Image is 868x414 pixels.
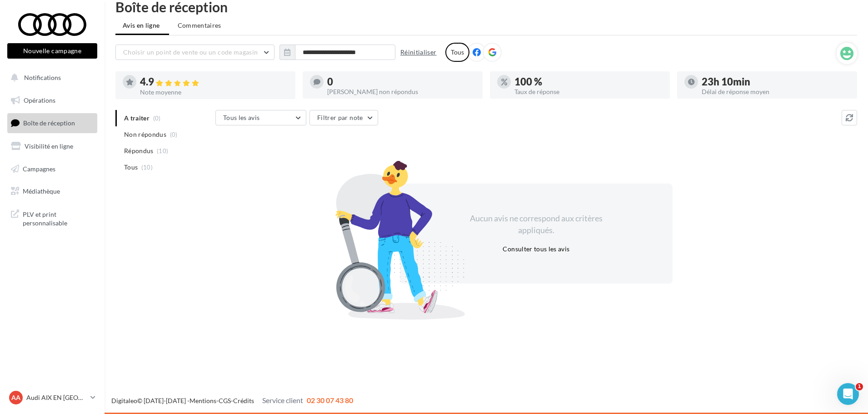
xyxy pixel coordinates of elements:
span: Répondus [124,146,154,155]
span: Commentaires [178,21,221,30]
div: 0 [327,77,475,87]
div: 23h 10min [702,77,850,87]
a: Médiathèque [5,182,99,201]
span: Tous les avis [223,114,260,121]
a: AA Audi AIX EN [GEOGRAPHIC_DATA] [7,389,97,406]
a: Boîte de réception [5,113,99,133]
span: Boîte de réception [23,119,75,127]
button: Réinitialiser [397,47,440,58]
div: Aucun avis ne correspond aux critères appliqués. [458,213,614,236]
a: PLV et print personnalisable [5,205,99,231]
a: Crédits [233,397,254,404]
span: 1 [856,383,863,390]
span: © [DATE]-[DATE] - - - [111,397,353,404]
span: Visibilité en ligne [25,142,73,150]
p: Audi AIX EN [GEOGRAPHIC_DATA] [26,393,87,402]
span: Non répondus [124,130,166,139]
div: 4.9 [140,77,288,87]
span: Campagnes [23,165,55,172]
span: Tous [124,163,138,172]
span: Opérations [24,96,55,104]
button: Tous les avis [215,110,306,125]
span: 02 30 07 43 80 [307,396,353,404]
span: (0) [170,131,178,138]
span: (10) [141,164,153,171]
span: AA [11,393,20,402]
button: Notifications [5,68,95,87]
span: PLV et print personnalisable [23,208,94,228]
span: Notifications [24,74,61,81]
div: Tous [445,43,469,62]
a: Visibilité en ligne [5,137,99,156]
div: [PERSON_NAME] non répondus [327,89,475,95]
button: Nouvelle campagne [7,43,97,59]
div: Délai de réponse moyen [702,89,850,95]
span: (10) [157,147,168,155]
button: Filtrer par note [309,110,378,125]
span: Médiathèque [23,187,60,195]
button: Consulter tous les avis [499,244,573,254]
a: Opérations [5,91,99,110]
button: Choisir un point de vente ou un code magasin [115,45,274,60]
div: Note moyenne [140,89,288,95]
iframe: Intercom live chat [837,383,859,405]
div: Taux de réponse [514,89,663,95]
a: CGS [219,397,231,404]
a: Mentions [190,397,216,404]
a: Digitaleo [111,397,137,404]
span: Service client [262,396,303,404]
span: Choisir un point de vente ou un code magasin [123,48,258,56]
div: 100 % [514,77,663,87]
a: Campagnes [5,160,99,179]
